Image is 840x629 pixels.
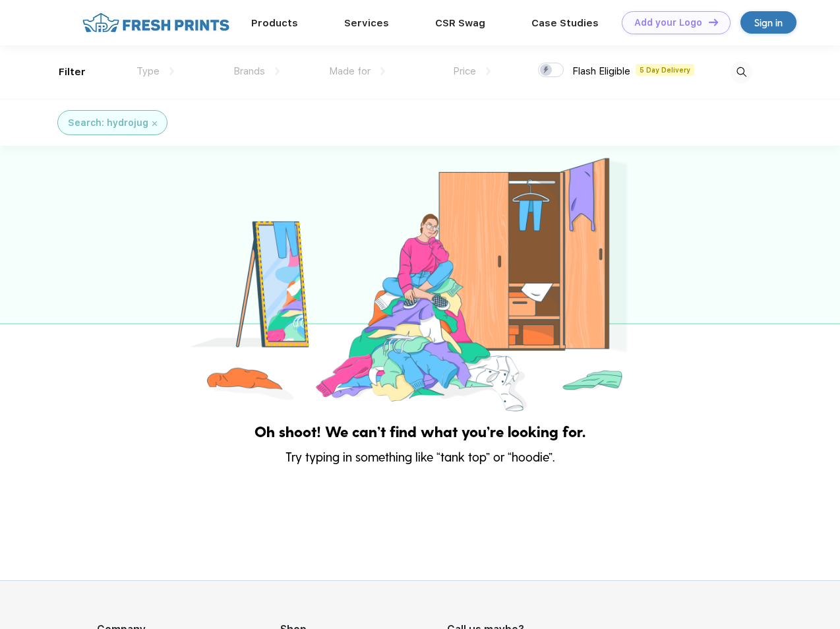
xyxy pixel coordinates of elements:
[169,67,174,75] img: dropdown.png
[636,64,694,76] span: 5 Day Delivery
[59,65,86,80] div: Filter
[740,11,796,34] a: Sign in
[709,18,718,26] img: DT
[251,17,298,29] a: Products
[152,121,157,126] img: filter_cancel.svg
[486,67,491,75] img: dropdown.png
[572,65,630,77] span: Flash Eligible
[275,67,280,75] img: dropdown.png
[634,17,702,28] div: Add your Logo
[233,65,265,77] span: Brands
[380,67,385,75] img: dropdown.png
[329,65,371,77] span: Made for
[754,15,783,30] div: Sign in
[78,11,233,34] img: fo%20logo%202.webp
[453,65,476,77] span: Price
[68,116,148,130] div: Search: hydrojug
[731,61,752,83] img: desktop_search.svg
[136,65,160,77] span: Type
